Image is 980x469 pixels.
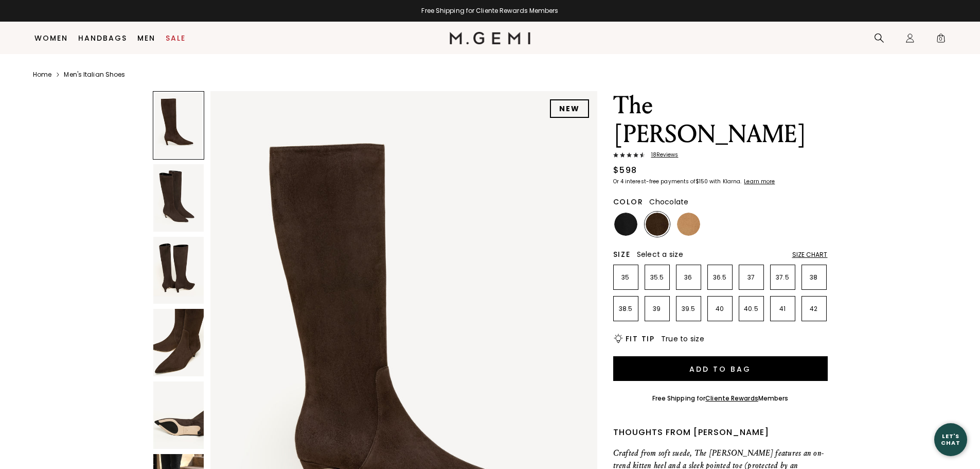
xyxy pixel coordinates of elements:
[696,178,708,185] klarna-placement-style-amount: $150
[802,273,826,282] p: 38
[450,32,530,44] img: M.Gemi
[614,305,638,313] p: 38.5
[613,250,631,258] h2: Size
[64,71,125,79] a: Men's Italian Shoes
[614,273,638,282] p: 35
[649,197,688,207] span: Chocolate
[613,91,828,149] h1: The [PERSON_NAME]
[646,213,669,236] img: Chocolate
[771,305,795,313] p: 41
[626,335,655,343] h2: Fit Tip
[645,273,669,282] p: 35.5
[613,164,637,177] div: $598
[802,305,826,313] p: 42
[613,426,828,439] div: Thoughts from [PERSON_NAME]
[739,305,763,313] p: 40.5
[708,273,732,282] p: 36.5
[613,152,828,160] a: 18Reviews
[936,35,946,45] span: 0
[743,179,775,185] a: Learn more
[771,273,795,282] p: 37.5
[550,99,589,118] div: NEW
[153,164,204,232] img: The Tina
[153,237,204,304] img: The Tina
[676,273,701,282] p: 36
[792,251,828,259] div: Size Chart
[645,305,669,313] p: 39
[652,394,789,403] div: Free Shipping for Members
[645,152,679,158] span: 18 Review s
[614,213,637,236] img: Black
[166,34,186,42] a: Sale
[676,305,701,313] p: 39.5
[705,394,758,403] a: Cliente Rewards
[661,334,704,344] span: True to size
[709,178,743,185] klarna-placement-style-body: with Klarna
[33,71,51,79] a: Home
[613,356,828,381] button: Add to Bag
[153,381,204,449] img: The Tina
[677,213,700,236] img: Biscuit
[153,309,204,376] img: The Tina
[137,34,155,42] a: Men
[739,273,763,282] p: 37
[637,249,683,259] span: Select a size
[78,34,127,42] a: Handbags
[613,178,696,185] klarna-placement-style-body: Or 4 interest-free payments of
[744,178,775,185] klarna-placement-style-cta: Learn more
[708,305,732,313] p: 40
[613,198,644,206] h2: Color
[934,433,967,446] div: Let's Chat
[34,34,68,42] a: Women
